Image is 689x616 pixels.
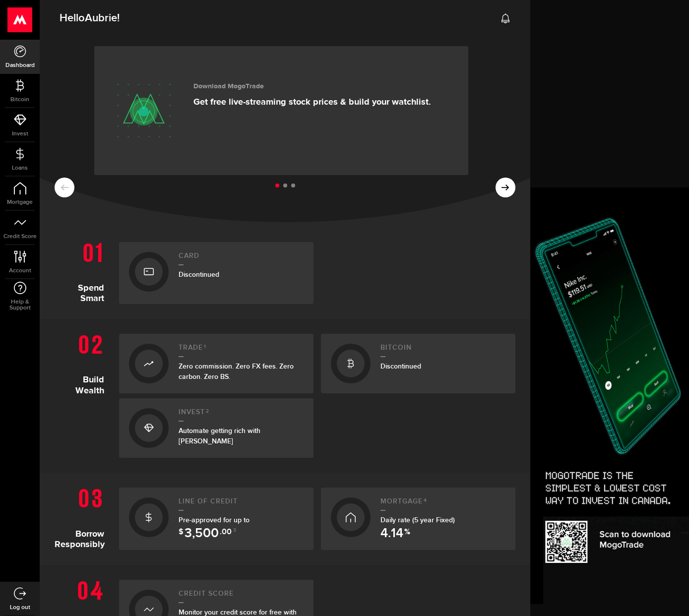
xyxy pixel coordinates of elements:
[404,528,410,540] span: %
[55,237,112,304] h1: Spend Smart
[179,252,304,265] h2: Card
[60,8,120,29] span: Hello !
[119,334,313,393] a: Trade1Zero commission. Zero FX fees. Zero carbon. Zero BS.
[179,497,304,511] h2: Line of credit
[233,527,236,533] sup: 3
[55,483,112,550] h1: Borrow Responsibly
[179,516,250,535] span: Pre-approved for up to
[380,362,421,370] span: Discontinued
[119,242,313,304] a: CardDiscontinued
[193,82,431,91] h3: Download MogoTrade
[204,344,206,350] sup: 1
[179,427,260,445] span: Automate getting rich with [PERSON_NAME]
[424,497,427,503] sup: 4
[55,329,112,458] h1: Build Wealth
[179,408,304,422] h2: Invest
[206,408,209,414] sup: 2
[179,270,219,279] span: Discontinued
[185,527,219,540] span: 3,500
[220,528,232,540] span: .00
[179,590,304,603] h2: Credit Score
[380,344,505,357] h2: Bitcoin
[321,488,515,550] a: Mortgage4Daily rate (5 year Fixed) 4.14 %
[85,11,117,25] span: Aubrie
[119,398,313,458] a: Invest2Automate getting rich with [PERSON_NAME]
[119,488,313,550] a: Line of creditPre-approved for up to $ 3,500 .00 3
[321,334,515,393] a: BitcoinDiscontinued
[193,97,431,108] p: Get free live-streaming stock prices & build your watchlist.
[94,46,468,175] a: Download MogoTrade Get free live-streaming stock prices & build your watchlist.
[179,362,294,381] span: Zero commission. Zero FX fees. Zero carbon. Zero BS.
[380,516,455,524] span: Daily rate (5 year Fixed)
[380,527,403,540] span: 4.14
[380,497,505,511] h2: Mortgage
[179,344,304,357] h2: Trade
[179,528,184,540] span: $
